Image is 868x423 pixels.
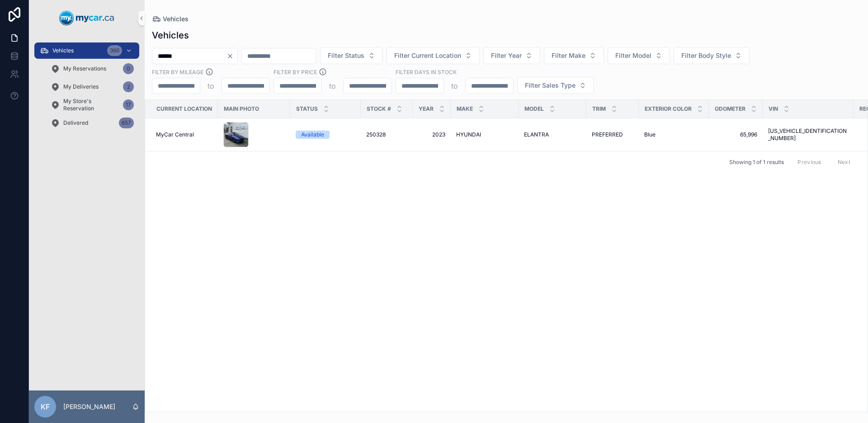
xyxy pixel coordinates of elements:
[768,127,848,142] a: [US_VEHICLE_IDENTIFICATION_NUMBER]
[644,131,656,138] span: Blue
[45,115,139,131] a: Delivered657
[63,402,115,411] p: [PERSON_NAME]
[52,47,74,54] span: Vehicles
[63,119,88,127] span: Delivered
[45,61,139,77] a: My Reservations0
[63,83,99,90] span: My Deliveries
[418,131,445,138] a: 2023
[296,105,318,113] span: Status
[644,131,703,138] a: Blue
[301,131,324,139] div: Available
[224,105,259,113] span: Main Photo
[552,51,585,60] span: Filter Make
[152,14,189,23] a: Vehicles
[123,63,134,74] div: 0
[119,117,134,128] div: 657
[208,80,214,91] p: to
[592,131,623,138] span: PREFERRED
[517,77,594,94] button: Select Button
[45,97,139,113] a: My Store's Reservation17
[645,105,692,113] span: Exterior Color
[226,52,237,60] button: Clear
[715,105,745,113] span: Odometer
[483,47,540,64] button: Select Button
[681,51,731,60] span: Filter Body Style
[457,105,473,113] span: Make
[152,68,203,76] label: Filter By Mileage
[34,42,139,59] a: Vehicles366
[456,131,481,138] span: HYUNDAI
[491,51,522,60] span: Filter Year
[274,68,317,76] label: FILTER BY PRICE
[367,105,391,113] span: Stock #
[63,65,106,72] span: My Reservations
[419,105,434,113] span: Year
[123,99,134,110] div: 17
[451,80,458,91] p: to
[156,131,212,138] a: MyCar Central
[123,81,134,92] div: 2
[152,29,189,42] h1: Vehicles
[329,80,336,91] p: to
[396,68,457,76] label: Filter Days In Stock
[524,105,544,113] span: Model
[59,11,114,25] img: App logo
[544,47,604,64] button: Select Button
[366,131,386,138] span: 250328
[156,131,194,138] span: MyCar Central
[524,131,549,138] span: ELANTRA
[328,51,364,60] span: Filter Status
[107,45,122,56] div: 366
[320,47,383,64] button: Select Button
[714,131,757,138] a: 65,996
[394,51,461,60] span: Filter Current Location
[592,131,633,138] a: PREFERRED
[524,131,581,138] a: ELANTRA
[615,51,651,60] span: Filter Model
[729,159,784,166] span: Showing 1 of 1 results
[769,105,778,113] span: VIN
[29,36,145,143] div: scrollable content
[456,131,513,138] a: HYUNDAI
[156,105,212,113] span: Current Location
[525,81,576,90] span: Filter Sales Type
[45,79,139,95] a: My Deliveries2
[592,105,606,113] span: Trim
[366,131,407,138] a: 250328
[674,47,750,64] button: Select Button
[163,14,189,23] span: Vehicles
[387,47,480,64] button: Select Button
[63,98,119,112] span: My Store's Reservation
[296,131,355,139] a: Available
[41,401,50,412] span: KF
[608,47,670,64] button: Select Button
